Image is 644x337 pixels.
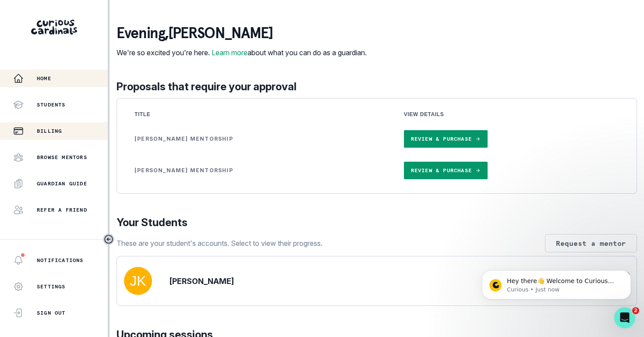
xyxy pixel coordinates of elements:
p: Guardian Guide [37,180,87,187]
a: Review & Purchase [404,130,488,148]
th: Title [124,106,393,123]
button: Toggle sidebar [103,234,114,245]
p: Browse Mentors [37,154,87,161]
p: evening , [PERSON_NAME] [117,25,367,42]
p: We're so excited you're here. about what you can do as a guardian. [117,47,367,58]
p: These are your student's accounts. Select to view their progress. [117,238,322,248]
img: svg [124,267,152,295]
button: Request a mentor [545,234,637,252]
a: Learn more [212,48,248,57]
p: [PERSON_NAME] [170,275,234,287]
p: Settings [37,283,66,290]
iframe: Intercom notifications message [469,252,644,313]
p: Sign Out [37,309,66,316]
p: Home [37,75,51,82]
p: Notifications [37,257,84,264]
a: Review & Purchase [404,162,488,179]
img: Curious Cardinals Logo [31,20,77,35]
p: Students [37,101,66,108]
p: Your Students [117,215,637,231]
th: View Details [393,106,630,123]
p: Proposals that require your approval [117,79,637,95]
p: Billing [37,128,62,135]
td: [PERSON_NAME] Mentorship [124,123,393,155]
iframe: Intercom live chat [614,307,635,328]
p: Refer a friend [37,206,87,213]
span: 2 [632,307,639,314]
td: [PERSON_NAME] Mentorship [124,155,393,186]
